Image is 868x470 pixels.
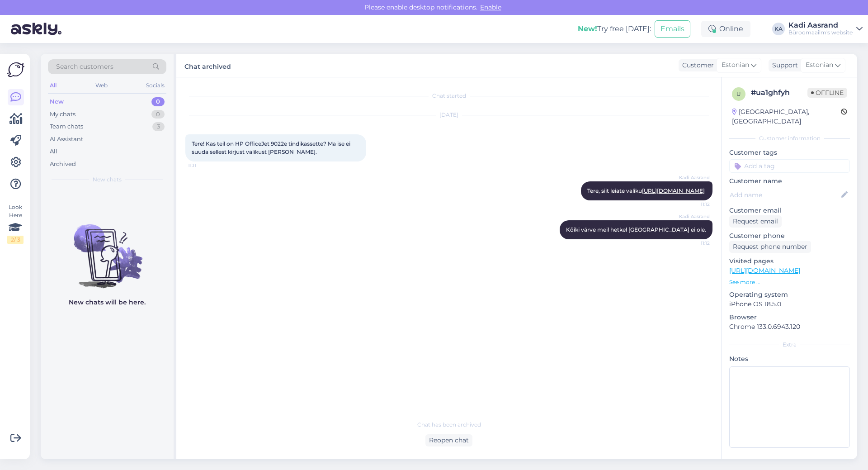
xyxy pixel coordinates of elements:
[425,434,472,446] div: Reopen chat
[7,236,24,244] div: 2 / 3
[48,80,58,91] div: All
[477,3,504,11] span: Enable
[729,231,850,241] p: Customer phone
[679,61,714,70] div: Customer
[50,97,64,106] div: New
[732,107,841,126] div: [GEOGRAPHIC_DATA], [GEOGRAPHIC_DATA]
[192,140,352,155] span: Tere! Kas teil on HP OfficeJet 9022e tindikassette? Ma ise ei suuda sellest kirjust valikust [PER...
[729,313,850,322] p: Browser
[729,206,850,215] p: Customer email
[736,90,741,97] span: u
[184,59,231,71] label: Chat archived
[185,111,712,119] div: [DATE]
[655,20,690,38] button: Emails
[729,256,850,266] p: Visited pages
[578,24,597,33] b: New!
[185,92,712,100] div: Chat started
[788,22,863,36] a: Kadi AasrandBüroomaailm's website
[50,110,75,119] div: My chats
[751,87,807,98] div: # ua1ghfyh
[729,134,850,142] div: Customer information
[676,240,710,247] span: 11:12
[7,203,24,244] div: Look Here
[788,29,853,36] div: Büroomaailm's website
[729,278,850,286] p: See more ...
[807,88,847,98] span: Offline
[93,176,122,184] span: New chats
[151,110,165,119] div: 0
[50,147,57,156] div: All
[676,213,710,220] span: Kadi Aasrand
[729,299,850,309] p: iPhone OS 18.5.0
[50,160,76,169] div: Archived
[730,190,840,200] input: Add name
[94,80,109,91] div: Web
[729,148,850,157] p: Customer tags
[729,241,811,253] div: Request phone number
[701,21,750,37] div: Online
[417,421,481,429] span: Chat has been archived
[642,187,705,194] a: [URL][DOMAIN_NAME]
[69,298,146,307] p: New chats will be here.
[566,226,706,233] span: Kõiki värve meil hetkel [GEOGRAPHIC_DATA] ei ole.
[587,187,706,194] span: Tere, siit leiate valiku
[56,62,113,71] span: Search customers
[578,24,651,34] div: Try free [DATE]:
[722,60,749,70] span: Estonian
[729,290,850,299] p: Operating system
[788,22,853,29] div: Kadi Aasrand
[676,201,710,208] span: 11:12
[729,159,850,173] input: Add a tag
[769,61,798,70] div: Support
[188,162,222,169] span: 11:11
[729,266,800,275] a: [URL][DOMAIN_NAME]
[729,354,850,364] p: Notes
[50,122,83,131] div: Team chats
[676,174,710,181] span: Kadi Aasrand
[729,341,850,349] div: Extra
[729,322,850,332] p: Chrome 133.0.6943.120
[144,80,166,91] div: Socials
[151,97,165,106] div: 0
[50,135,83,144] div: AI Assistant
[729,215,782,228] div: Request email
[41,208,174,290] img: No chats
[806,60,833,70] span: Estonian
[729,176,850,186] p: Customer name
[7,61,24,78] img: Askly Logo
[152,122,165,131] div: 3
[772,23,785,35] div: KA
